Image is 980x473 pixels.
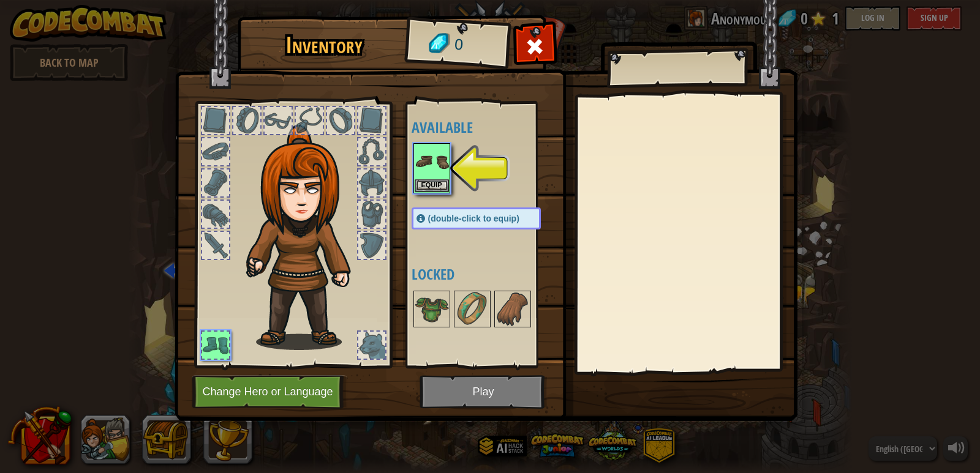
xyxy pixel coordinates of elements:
img: portrait.png [496,292,530,326]
h4: Locked [412,266,565,282]
img: portrait.png [415,292,449,326]
h4: Available [412,119,565,135]
h1: Inventory [246,32,402,58]
span: (double-click to equip) [428,214,519,223]
button: Equip [415,179,449,192]
img: portrait.png [455,292,489,326]
button: Change Hero or Language [192,375,347,409]
img: hair_f2.png [241,125,372,350]
img: portrait.png [415,144,449,179]
span: 0 [453,34,464,56]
